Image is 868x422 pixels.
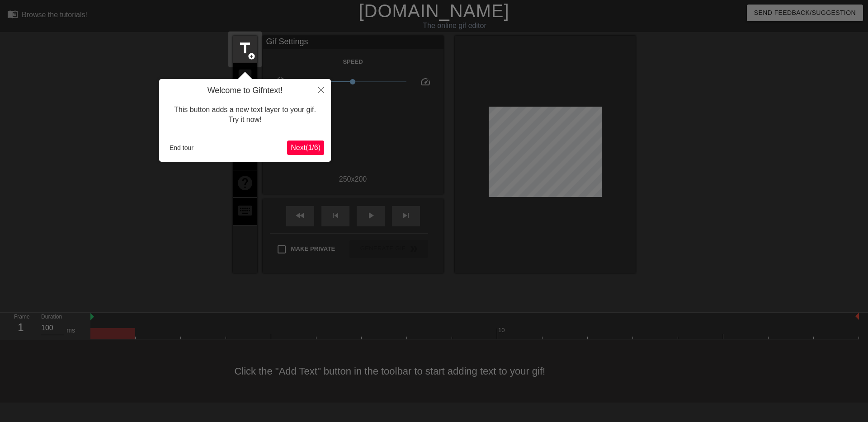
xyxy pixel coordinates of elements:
button: End tour [166,141,197,155]
span: Next ( 1 / 6 ) [291,144,321,151]
button: Next [287,141,324,155]
div: This button adds a new text layer to your gif. Try it now! [166,96,324,134]
h4: Welcome to Gifntext! [166,86,324,96]
button: Close [311,79,331,100]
